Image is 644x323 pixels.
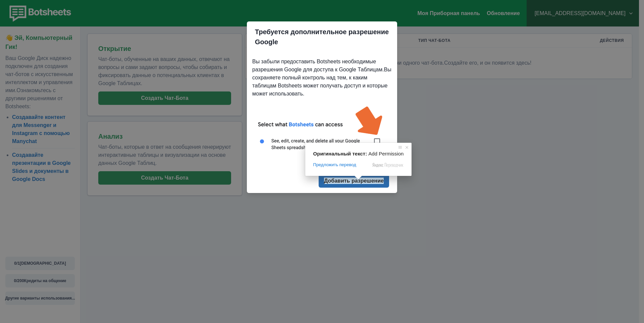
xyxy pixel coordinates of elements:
span: Add Permission [368,151,404,156]
ya-tr-span: Добавить разрешение [324,178,384,184]
span: Оригинальный текст: [313,151,367,156]
img: Разрешения Google [252,101,392,164]
button: Добавить разрешение [319,174,389,188]
ya-tr-span: Вы забыли предоставить Botsheets необходимые разрешения Google для доступа к Google Таблицам. [252,59,384,72]
ya-tr-span: Требуется дополнительное разрешение Google [255,28,389,46]
span: Предложить перевод [313,162,356,168]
